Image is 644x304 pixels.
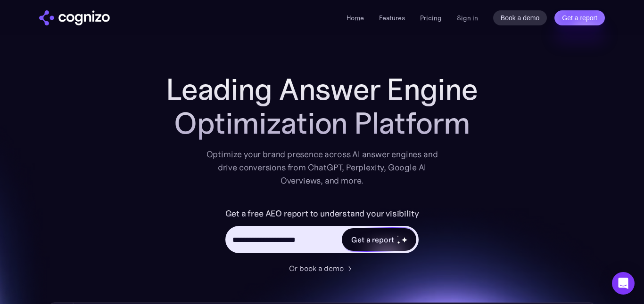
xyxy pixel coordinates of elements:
[289,263,344,274] div: Or book a demo
[379,14,405,22] a: Features
[351,234,394,245] div: Get a report
[401,237,407,243] img: star
[39,10,110,25] img: cognizo logo
[39,10,110,25] a: home
[397,235,398,237] img: star
[133,72,511,140] h1: Leading Answer Engine Optimization Platform
[289,263,355,274] a: Or book a demo
[554,10,605,25] a: Get a report
[206,148,438,187] div: Optimize your brand presence across AI answer engines and drive conversions from ChatGPT, Perplex...
[225,206,419,221] label: Get a free AEO report to understand your visibility
[493,10,547,25] a: Book a demo
[397,241,400,244] img: star
[457,12,478,24] a: Sign in
[420,14,442,22] a: Pricing
[612,272,635,295] div: Open Intercom Messenger
[347,14,364,22] a: Home
[225,206,419,258] form: Hero URL Input Form
[341,227,417,252] a: Get a reportstarstarstar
